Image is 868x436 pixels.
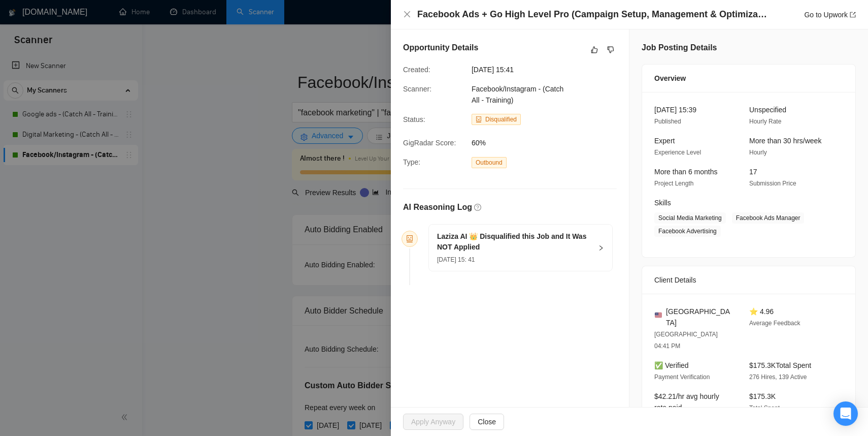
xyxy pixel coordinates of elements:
span: Facebook/Instagram - (Catch All - Training) [472,85,563,104]
span: Project Length [654,180,693,187]
span: More than 30 hrs/week [749,137,821,145]
div: Open Intercom Messenger [833,401,858,426]
span: dislike [607,46,614,54]
span: Type: [403,158,420,166]
span: Close [478,416,496,427]
span: 17 [749,168,757,176]
span: Submission Price [749,180,796,187]
span: $175.3K Total Spent [749,361,811,369]
span: Experience Level [654,149,701,156]
span: robot [476,116,482,122]
span: $175.3K [749,392,776,400]
span: Hourly Rate [749,118,781,125]
span: Disqualified [485,116,517,123]
span: right [598,245,604,251]
span: Facebook Advertising [654,226,721,237]
span: Overview [654,73,686,84]
h5: Job Posting Details [642,42,717,54]
span: 60% [472,137,624,148]
span: [GEOGRAPHIC_DATA] 04:41 PM [654,331,718,350]
span: robot [406,235,413,242]
span: [DATE] 15:41 [472,64,624,75]
button: Close [403,10,411,19]
span: Published [654,118,681,125]
span: Unspecified [749,106,786,114]
h4: Facebook Ads + Go High Level Pro (Campaign Setup, Management & Optimization) [417,8,767,21]
span: Facebook Ads Manager [732,212,805,224]
span: Hourly [749,149,767,156]
span: [DATE] 15: 41 [437,256,475,263]
span: Expert [654,137,675,145]
span: like [591,46,598,54]
button: Close [470,414,504,430]
h5: Opportunity Details [403,42,478,54]
span: ⭐ 4.96 [749,307,774,316]
span: Scanner: [403,85,431,93]
span: [GEOGRAPHIC_DATA] [666,306,733,328]
span: Payment Verification [654,373,710,381]
span: Status: [403,115,425,123]
div: Client Details [654,266,843,294]
span: GigRadar Score: [403,139,456,147]
img: 🇺🇸 [655,312,662,319]
a: Go to Upworkexport [804,11,856,19]
h5: Laziza AI 👑 Disqualified this Job and It Was NOT Applied [437,231,592,253]
span: $42.21/hr avg hourly rate paid [654,392,719,412]
span: Created: [403,66,430,74]
button: dislike [605,44,617,56]
span: Skills [654,199,671,207]
h5: AI Reasoning Log [403,201,472,213]
span: Total Spent [749,404,780,412]
span: Outbound [472,157,507,168]
span: More than 6 months [654,168,718,176]
span: question-circle [474,204,481,211]
span: close [403,10,411,18]
span: ✅ Verified [654,361,689,369]
span: [DATE] 15:39 [654,106,696,114]
span: Average Feedback [749,320,800,327]
span: Social Media Marketing [654,212,726,224]
span: export [850,12,856,18]
button: like [588,44,600,56]
span: 276 Hires, 139 Active [749,373,807,381]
